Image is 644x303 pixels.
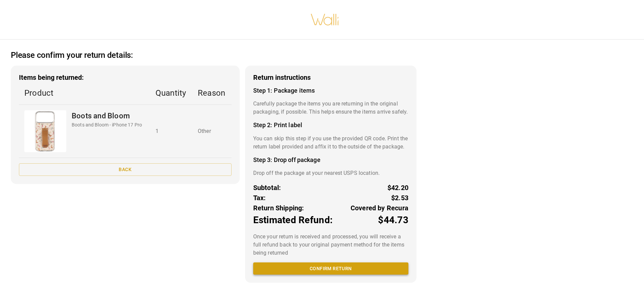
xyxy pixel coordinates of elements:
[11,50,133,60] h2: Please confirm your return details:
[72,110,142,121] p: Boots and Bloom
[253,233,408,257] p: Once your return is received and processed, you will receive a full refund back to your original ...
[156,87,187,99] p: Quantity
[24,87,145,99] p: Product
[19,163,232,176] button: Back
[253,169,408,177] p: Drop off the package at your nearest USPS location.
[253,74,408,81] h3: Return instructions
[198,87,226,99] p: Reason
[253,193,266,203] p: Tax:
[198,127,226,135] p: Other
[253,262,408,275] button: Confirm return
[19,74,232,81] h3: Items being returned:
[253,156,408,164] h4: Step 3: Drop off package
[310,5,339,34] img: walli-inc.myshopify.com
[72,121,142,129] p: Boots and Bloom - iPhone 17 Pro
[253,135,408,151] p: You can skip this step if you use the provided QR code. Print the return label provided and affix...
[253,203,304,213] p: Return Shipping:
[253,87,408,94] h4: Step 1: Package items
[387,183,408,193] p: $42.20
[253,100,408,116] p: Carefully package the items you are returning in the original packaging, if possible. This helps ...
[351,203,408,213] p: Covered by Recura
[378,213,408,227] p: $44.73
[156,127,187,135] p: 1
[253,183,281,193] p: Subtotal:
[391,193,408,203] p: $2.53
[253,121,408,129] h4: Step 2: Print label
[253,213,333,227] p: Estimated Refund:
